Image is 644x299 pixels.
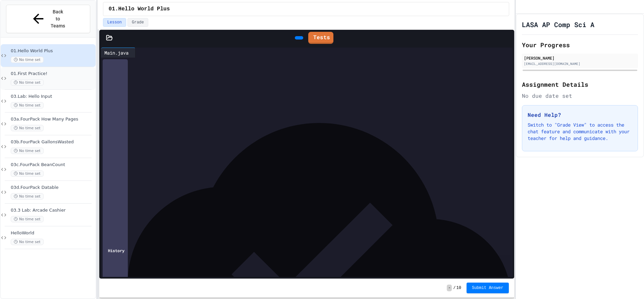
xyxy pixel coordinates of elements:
[11,193,44,200] span: No time set
[528,122,632,142] p: Switch to "Grade View" to access the chat feature and communicate with your teacher for help and ...
[11,139,94,145] span: 03b.FourPack GallonsWasted
[11,239,44,245] span: No time set
[522,80,638,89] h2: Assignment Details
[101,49,132,56] div: Main.java
[522,40,638,50] h2: Your Progress
[103,18,126,27] button: Lesson
[447,285,452,291] span: -
[524,55,636,61] div: [PERSON_NAME]
[11,148,44,154] span: No time set
[11,170,44,177] span: No time set
[11,79,44,86] span: No time set
[522,20,594,29] h1: LASA AP Comp Sci A
[11,48,94,54] span: 01.Hello World Plus
[11,230,94,236] span: HelloWorld
[127,18,148,27] button: Grade
[11,71,94,77] span: 01.First Practice!
[308,32,333,44] a: Tests
[11,102,44,108] span: No time set
[11,185,94,191] span: 03d.FourPack Datable
[101,48,136,58] div: Main.java
[457,285,461,291] span: 10
[11,57,44,63] span: No time set
[528,111,632,119] h3: Need Help?
[50,8,66,29] span: Back to Teams
[11,208,94,213] span: 03.3 Lab: Arcade Cashier
[11,216,44,222] span: No time set
[6,5,90,33] button: Back to Teams
[11,162,94,168] span: 03c.FourPack BeanCount
[522,92,638,100] div: No due date set
[11,125,44,131] span: No time set
[11,94,94,99] span: 03.Lab: Hello Input
[11,117,94,122] span: 03a.FourPack How Many Pages
[467,283,509,293] button: Submit Answer
[524,61,636,66] div: [EMAIL_ADDRESS][DOMAIN_NAME]
[472,285,503,291] span: Submit Answer
[453,285,455,291] span: /
[109,5,170,13] span: 01.Hello World Plus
